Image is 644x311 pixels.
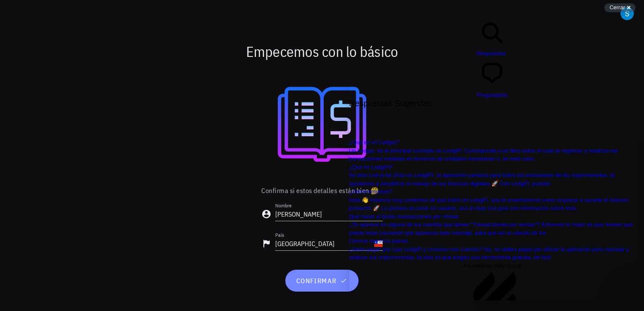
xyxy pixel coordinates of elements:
span: confirmar [295,276,348,285]
button: Cerrar [604,3,636,12]
iframe: Help Scout Beacon - Live Chat, Contact Form, and Knowledge Base [349,16,636,300]
p: Confirma si estos detalles están bien 🤔 [261,185,383,196]
button: confirmar [285,270,358,292]
div: avatar [620,7,634,20]
label: Nombre [275,202,292,209]
span: Cerrar [609,4,625,11]
div: Empecemos con lo básico [72,38,572,65]
label: País [275,232,284,238]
